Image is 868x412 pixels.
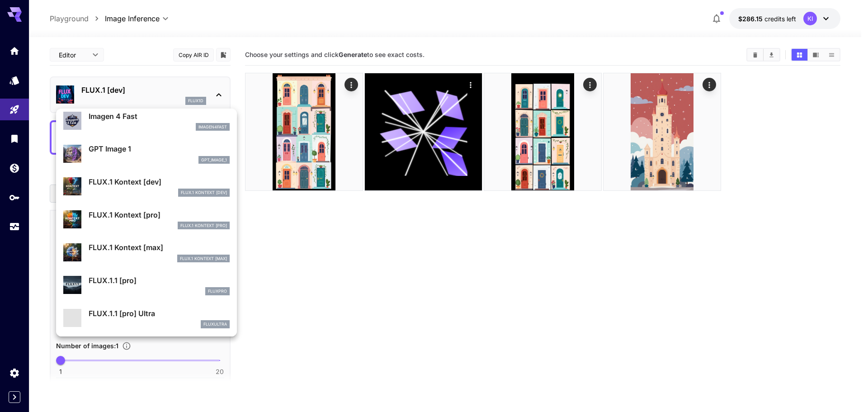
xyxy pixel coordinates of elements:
[198,124,227,130] p: imagen4fast
[208,288,227,294] p: fluxpro
[63,140,230,167] div: GPT Image 1gpt_image_1
[201,157,227,163] p: gpt_image_1
[180,223,227,229] p: FLUX.1 Kontext [pro]
[89,111,230,122] p: Imagen 4 Fast
[180,256,227,262] p: FLUX.1 Kontext [max]
[89,242,230,253] p: FLUX.1 Kontext [max]
[63,173,230,200] div: FLUX.1 Kontext [dev]FLUX.1 Kontext [dev]
[203,321,227,327] p: fluxultra
[63,107,230,135] div: Imagen 4 Fastimagen4fast
[63,206,230,233] div: FLUX.1 Kontext [pro]FLUX.1 Kontext [pro]
[63,238,230,266] div: FLUX.1 Kontext [max]FLUX.1 Kontext [max]
[181,189,227,196] p: FLUX.1 Kontext [dev]
[89,176,230,187] p: FLUX.1 Kontext [dev]
[63,304,230,332] div: FLUX.1.1 [pro] Ultrafluxultra
[89,275,230,286] p: FLUX.1.1 [pro]
[89,143,230,154] p: GPT Image 1
[89,308,230,319] p: FLUX.1.1 [pro] Ultra
[89,209,230,220] p: FLUX.1 Kontext [pro]
[63,271,230,299] div: FLUX.1.1 [pro]fluxpro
